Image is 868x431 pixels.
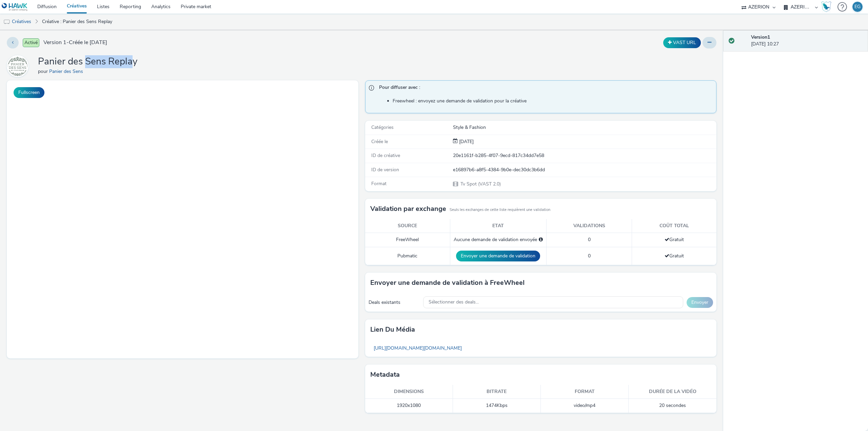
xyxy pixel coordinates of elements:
button: Envoyer [687,297,713,308]
span: Sélectionner des deals... [429,299,479,305]
img: undefined Logo [2,3,28,11]
div: Deals existants [369,299,420,306]
td: 1920x1080 [365,399,453,413]
div: 20e1161f-b285-4f07-9ecd-817c34dd7e58 [453,152,716,159]
div: Dupliquer la créative en un VAST URL [662,37,703,48]
a: [URL][DOMAIN_NAME][DOMAIN_NAME] [370,341,465,355]
span: pour [38,68,49,75]
img: Hawk Academy [821,1,831,12]
td: 1474 Kbps [453,399,541,413]
strong: Version 1 [751,34,770,40]
td: video/mp4 [541,399,629,413]
span: [DATE] [458,138,474,145]
h3: Lien du média [370,325,415,335]
span: 0 [588,236,591,243]
div: Création 03 octobre 2025, 10:27 [458,138,474,145]
span: Catégories [371,124,394,131]
span: ID de version [371,166,399,173]
a: Créative : Panier des Sens Replay [39,14,116,30]
td: FreeWheel [365,233,450,247]
span: Activé [23,38,39,47]
span: Gratuit [665,236,684,243]
div: Style & Fashion [453,124,716,131]
th: Dimensions [365,385,453,399]
td: Pubmatic [365,247,450,265]
div: e16897b6-a8f5-4384-9b0e-dec30dc3b6dd [453,166,716,173]
div: [DATE] 10:27 [751,34,863,48]
h3: Validation par exchange [370,204,446,214]
button: VAST URL [663,37,701,48]
li: Freewheel : envoyez une demande de validation pour la créative [393,98,713,104]
div: EG [854,2,861,12]
h1: Panier des Sens Replay [38,55,137,68]
th: Durée de la vidéo [629,385,716,399]
th: Bitrate [453,385,541,399]
span: Créée le [371,138,388,145]
h3: Metadata [370,370,400,380]
span: Pour diffuser avec : [379,84,710,93]
small: Seuls les exchanges de cette liste requièrent une validation [450,207,550,213]
a: Panier des Sens [49,68,86,75]
button: Fullscreen [14,87,44,98]
th: Format [541,385,629,399]
a: Panier des Sens [7,63,31,69]
td: 20 secondes [629,399,716,413]
div: Sélectionnez un deal ci-dessous et cliquez sur Envoyer pour envoyer une demande de validation à F... [539,236,543,243]
a: Hawk Academy [821,1,834,12]
button: Envoyer une demande de validation [456,251,540,261]
th: Etat [450,219,546,233]
span: Tv Spot (VAST 2.0) [460,181,501,187]
th: Validations [546,219,632,233]
th: Coût total [632,219,717,233]
th: Source [365,219,450,233]
span: Version 1 - Créée le [DATE] [43,39,107,46]
span: Format [371,180,387,187]
span: Gratuit [665,253,684,259]
div: Aucune demande de validation envoyée [454,236,543,243]
img: Panier des Sens [8,56,27,76]
h3: Envoyer une demande de validation à FreeWheel [370,278,525,288]
span: ID de créative [371,152,400,159]
img: tv [3,19,10,25]
span: 0 [588,253,591,259]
